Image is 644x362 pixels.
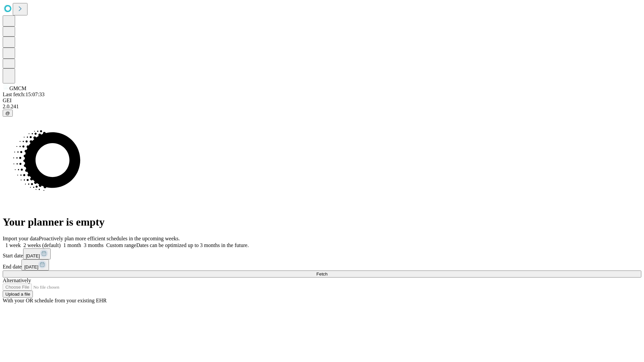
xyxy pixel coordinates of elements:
[3,270,641,278] button: Fetch
[3,291,33,298] button: Upload a file
[3,98,641,104] div: GEI
[3,248,641,259] div: Start date
[5,242,21,248] span: 1 week
[24,264,38,269] span: [DATE]
[84,242,104,248] span: 3 months
[3,104,641,110] div: 2.0.241
[63,242,81,248] span: 1 month
[23,242,61,248] span: 2 weeks (default)
[23,248,51,259] button: [DATE]
[39,236,180,241] span: Proactively plan more efficient schedules in the upcoming weeks.
[9,85,26,91] span: GMCM
[3,92,45,97] span: Last fetch: 15:07:33
[26,253,40,258] span: [DATE]
[3,110,13,117] button: @
[21,259,49,270] button: [DATE]
[136,242,249,248] span: Dates can be optimized up to 3 months in the future.
[3,236,39,241] span: Import your data
[3,216,641,228] h1: Your planner is empty
[106,242,136,248] span: Custom range
[3,278,31,283] span: Alternatively
[3,298,107,303] span: With your OR schedule from your existing EHR
[5,111,10,116] span: @
[3,259,641,270] div: End date
[316,271,327,277] span: Fetch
